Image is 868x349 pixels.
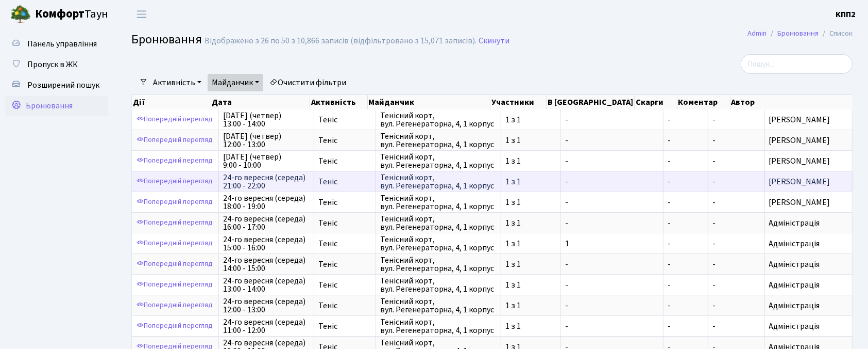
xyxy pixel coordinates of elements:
[668,178,704,186] span: -
[635,95,677,109] th: Скарги
[777,28,819,39] a: Бронювання
[223,132,310,149] span: [DATE] (четвер) 12:00 - 13:00
[712,197,716,208] span: -
[668,260,704,268] span: -
[565,240,659,248] span: 1
[732,23,868,44] nav: breadcrumb
[223,112,310,128] span: [DATE] (четвер) 13:00 - 14:00
[318,322,371,330] span: Теніс
[134,153,215,169] a: Попередній перегляд
[27,80,99,91] span: Розширений пошук
[547,95,635,109] th: В [GEOGRAPHIC_DATA]
[134,318,215,334] a: Попередній перегляд
[712,300,716,311] span: -
[27,59,78,70] span: Пропуск в ЖК
[505,219,556,227] span: 1 з 1
[712,259,716,270] span: -
[836,8,856,21] a: КПП2
[712,155,716,167] span: -
[208,74,263,91] a: Майданчик
[769,157,848,165] span: [PERSON_NAME]
[132,95,211,109] th: Дії
[265,74,350,91] a: Очистити фільтри
[35,6,108,23] span: Таун
[223,297,310,314] span: 24-го вересня (середа) 12:00 - 13:00
[318,198,371,207] span: Теніс
[505,302,556,310] span: 1 з 1
[741,54,853,74] input: Пошук...
[134,194,215,210] a: Попередній перегляд
[318,136,371,145] span: Теніс
[712,279,716,291] span: -
[712,176,716,187] span: -
[712,217,716,229] span: -
[565,157,659,165] span: -
[505,281,556,289] span: 1 з 1
[310,95,368,109] th: Активність
[505,260,556,268] span: 1 з 1
[769,198,848,207] span: [PERSON_NAME]
[380,153,497,169] span: Тенісний корт, вул. Регенераторна, 4, 1 корпус
[223,256,310,273] span: 24-го вересня (середа) 14:00 - 15:00
[380,194,497,211] span: Тенісний корт, вул. Регенераторна, 4, 1 корпус
[129,6,155,23] button: Переключити навігацію
[318,116,371,124] span: Теніс
[223,235,310,252] span: 24-го вересня (середа) 15:00 - 16:00
[677,95,730,109] th: Коментар
[668,198,704,207] span: -
[668,240,704,248] span: -
[26,100,73,112] span: Бронювання
[769,116,848,124] span: [PERSON_NAME]
[380,215,497,231] span: Тенісний корт, вул. Регенераторна, 4, 1 корпус
[5,75,108,96] a: Розширений пошук
[223,194,310,211] span: 24-го вересня (середа) 18:00 - 19:00
[318,281,371,289] span: Теніс
[223,215,310,231] span: 24-го вересня (середа) 16:00 - 17:00
[205,36,476,46] div: Відображено з 26 по 50 з 10,866 записів (відфільтровано з 15,071 записів).
[134,132,215,148] a: Попередній перегляд
[35,6,84,22] b: Комфорт
[380,297,497,314] span: Тенісний корт, вул. Регенераторна, 4, 1 корпус
[836,9,856,20] b: КПП2
[769,240,848,248] span: Адміністрація
[565,116,659,124] span: -
[505,157,556,165] span: 1 з 1
[712,321,716,332] span: -
[769,260,848,268] span: Адміністрація
[134,297,215,313] a: Попередній перегляд
[479,36,509,46] a: Скинути
[668,116,704,124] span: -
[565,281,659,289] span: -
[134,215,215,231] a: Попередній перегляд
[712,114,716,125] span: -
[505,178,556,186] span: 1 з 1
[565,198,659,207] span: -
[505,116,556,124] span: 1 з 1
[223,173,310,190] span: 24-го вересня (середа) 21:00 - 22:00
[712,238,716,249] span: -
[5,96,108,116] a: Бронювання
[134,277,215,293] a: Попередній перегляд
[668,302,704,310] span: -
[131,30,202,49] span: Бронювання
[380,235,497,252] span: Тенісний корт, вул. Регенераторна, 4, 1 корпус
[668,219,704,227] span: -
[490,95,547,109] th: Участники
[380,256,497,273] span: Тенісний корт, вул. Регенераторна, 4, 1 корпус
[730,95,862,109] th: Автор
[819,28,853,39] li: Список
[318,178,371,186] span: Теніс
[211,95,310,109] th: Дата
[5,34,108,54] a: Панель управління
[368,95,491,109] th: Майданчик
[505,136,556,145] span: 1 з 1
[769,322,848,330] span: Адміністрація
[769,281,848,289] span: Адміністрація
[134,173,215,189] a: Попередній перегляд
[318,157,371,165] span: Теніс
[565,260,659,268] span: -
[747,28,767,39] a: Admin
[565,178,659,186] span: -
[380,112,497,128] span: Тенісний корт, вул. Регенераторна, 4, 1 корпус
[769,136,848,145] span: [PERSON_NAME]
